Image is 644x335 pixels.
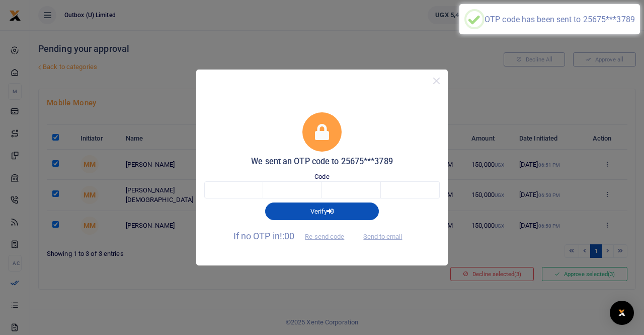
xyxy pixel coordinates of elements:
[485,15,635,24] div: OTP code has been sent to 25675***3789
[204,157,440,167] h5: We sent an OTP code to 25675***3789
[280,231,294,241] span: !:00
[429,74,444,88] button: Close
[265,203,379,220] button: Verify
[610,301,634,325] div: Open Intercom Messenger
[314,172,329,182] label: Code
[233,231,353,241] span: If no OTP in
